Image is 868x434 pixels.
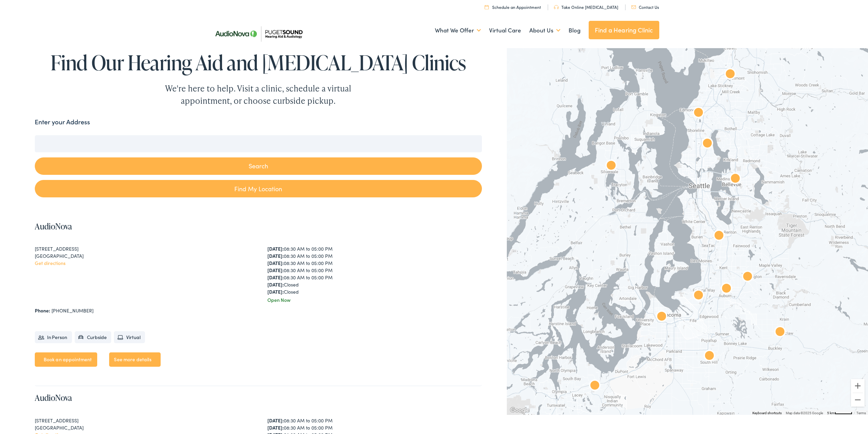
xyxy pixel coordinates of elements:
div: 08:30 AM to 05:00 PM 08:30 AM to 05:00 PM 08:30 AM to 05:00 PM 08:30 AM to 05:00 PM 08:30 AM to 0... [267,245,482,295]
div: AudioNova [724,168,746,190]
a: Get directions [35,260,65,266]
div: AudioNova [769,322,791,344]
strong: Phone: [35,307,50,314]
strong: [DATE]: [267,424,284,431]
button: Zoom in [851,379,865,393]
a: Contact Us [631,4,659,10]
a: Book an appointment [35,352,98,367]
strong: [DATE]: [267,274,284,281]
div: We're here to help. Visit a clinic, schedule a virtual appointment, or choose curbside pickup. [149,82,367,107]
li: Virtual [114,331,145,343]
div: AudioNova [688,285,709,307]
div: AudioNova [708,225,730,247]
a: Take Online [MEDICAL_DATA] [554,4,618,10]
div: AudioNova [696,133,718,155]
div: Open Now [267,296,482,304]
div: AudioNova [698,346,720,367]
a: [PHONE_NUMBER] [52,307,93,314]
img: utility icon [631,5,636,9]
a: AudioNova [35,221,72,232]
div: AudioNova [600,155,622,177]
strong: [DATE]: [267,260,284,266]
img: utility icon [485,5,489,9]
div: [STREET_ADDRESS] [35,245,249,252]
a: AudioNova [35,392,72,403]
a: Open this area in Google Maps (opens a new window) [509,406,531,415]
img: Google [509,406,531,415]
div: AudioNova [716,278,737,300]
button: Zoom out [851,393,865,407]
button: Search [35,157,482,175]
h1: Find Our Hearing Aid and [MEDICAL_DATA] Clinics [35,51,482,74]
div: AudioNova [584,375,606,397]
div: AudioNova [688,102,709,124]
li: Curbside [75,331,112,343]
strong: [DATE]: [267,245,284,252]
div: [GEOGRAPHIC_DATA] [35,252,249,260]
a: Find a Hearing Clinic [589,21,659,39]
a: What We Offer [435,18,481,43]
strong: [DATE]: [267,288,284,295]
div: Puget Sound Hearing Aid &#038; Audiology by AudioNova [719,64,741,86]
span: 5 km [827,411,835,415]
a: Schedule an Appointment [485,4,541,10]
label: Enter your Address [35,117,90,127]
a: Virtual Care [489,18,521,43]
div: [STREET_ADDRESS] [35,417,249,424]
img: utility icon [554,5,559,9]
div: AudioNova [737,266,759,288]
input: Enter your address or zip code [35,135,482,152]
strong: [DATE]: [267,267,284,274]
div: AudioNova [651,306,673,328]
strong: [DATE]: [267,281,284,288]
strong: [DATE]: [267,252,284,259]
a: Terms (opens in new tab) [856,411,866,415]
div: [GEOGRAPHIC_DATA] [35,424,249,431]
span: Map data ©2025 Google [786,411,823,415]
a: Blog [569,18,580,43]
button: Map Scale: 5 km per 48 pixels [825,410,854,415]
a: Find My Location [35,180,482,197]
a: See more details [109,352,160,367]
strong: [DATE]: [267,417,284,424]
a: About Us [529,18,560,43]
li: In Person [35,331,72,343]
button: Keyboard shortcuts [752,411,782,416]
